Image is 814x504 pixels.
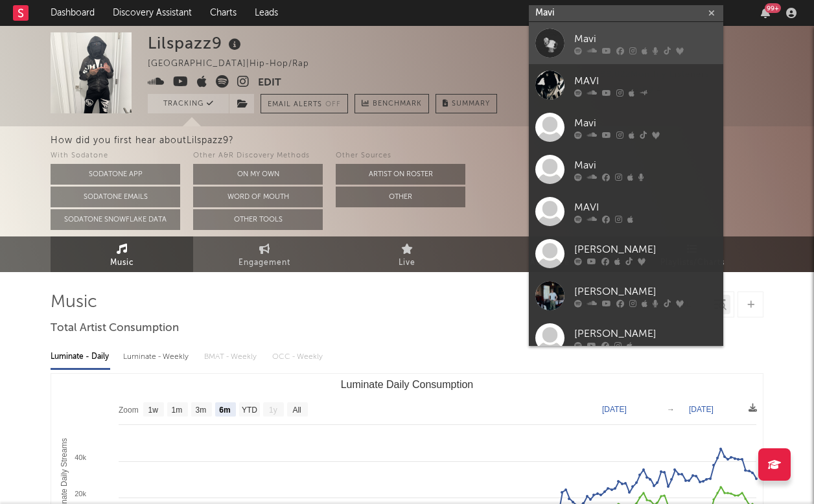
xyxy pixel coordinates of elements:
[196,406,207,415] text: 3m
[341,379,474,390] text: Luminate Daily Consumption
[574,326,717,341] div: [PERSON_NAME]
[261,94,348,113] button: Email AlertsOff
[148,94,229,113] button: Tracking
[51,209,180,230] button: Sodatone Snowflake Data
[258,75,281,91] button: Edit
[529,233,723,275] a: [PERSON_NAME]
[336,236,478,272] a: Live
[51,148,180,164] div: With Sodatone
[219,406,230,415] text: 6m
[355,94,429,113] a: Benchmark
[51,133,814,148] div: How did you first hear about Lilspazz9 ?
[51,321,179,336] span: Total Artist Consumption
[193,148,323,164] div: Other A&R Discovery Methods
[574,31,717,47] div: Mavi
[452,100,490,108] span: Summary
[148,406,159,415] text: 1w
[529,64,723,106] a: MAVI
[242,406,257,415] text: YTD
[574,200,717,215] div: MAVI
[292,406,301,415] text: All
[399,255,415,271] span: Live
[689,405,714,414] text: [DATE]
[193,236,336,272] a: Engagement
[119,406,139,415] text: Zoom
[602,405,627,414] text: [DATE]
[336,187,465,207] button: Other
[269,406,277,415] text: 1y
[75,453,86,461] text: 40k
[529,275,723,317] a: [PERSON_NAME]
[761,8,770,18] button: 99+
[529,190,723,233] a: MAVI
[75,490,86,498] text: 20k
[529,148,723,190] a: Mavi
[574,284,717,299] div: [PERSON_NAME]
[51,346,110,368] div: Luminate - Daily
[51,164,180,185] button: Sodatone App
[529,22,723,64] a: Mavi
[373,97,422,112] span: Benchmark
[110,255,134,271] span: Music
[238,255,290,271] span: Engagement
[148,32,244,54] div: Lilspazz9
[667,405,675,414] text: →
[574,157,717,173] div: Mavi
[193,164,323,185] button: On My Own
[148,56,324,72] div: [GEOGRAPHIC_DATA] | Hip-Hop/Rap
[336,148,465,164] div: Other Sources
[193,209,323,230] button: Other Tools
[51,236,193,272] a: Music
[325,101,341,108] em: Off
[529,5,723,21] input: Search for artists
[478,236,621,272] a: Audience
[574,115,717,131] div: Mavi
[123,346,191,368] div: Luminate - Weekly
[765,3,781,13] div: 99 +
[529,317,723,359] a: [PERSON_NAME]
[529,106,723,148] a: Mavi
[574,242,717,257] div: [PERSON_NAME]
[574,73,717,89] div: MAVI
[193,187,323,207] button: Word Of Mouth
[172,406,183,415] text: 1m
[51,187,180,207] button: Sodatone Emails
[336,164,465,185] button: Artist on Roster
[436,94,497,113] button: Summary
